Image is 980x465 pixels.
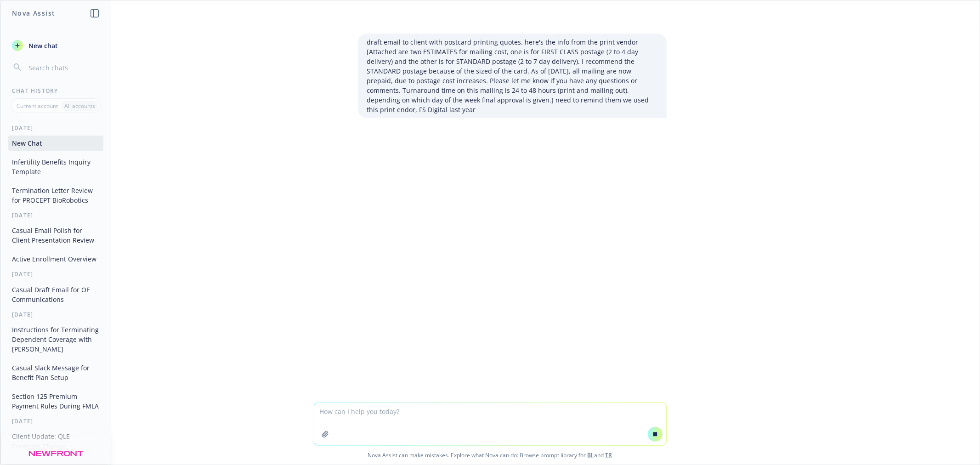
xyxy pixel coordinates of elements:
[588,451,593,459] a: BI
[1,211,111,219] div: [DATE]
[8,389,103,414] button: Section 125 Premium Payment Rules During FMLA
[606,451,612,459] a: TR
[17,102,58,110] p: Current account
[1,124,111,132] div: [DATE]
[8,282,103,307] button: Casual Draft Email for OE Communications
[8,322,103,357] button: Instructions for Terminating Dependent Coverage with [PERSON_NAME]
[367,37,657,114] p: draft email to client with postcard printing quotes. here's the info from the print vendor [Attac...
[8,223,103,248] button: Casual Email Polish for Client Presentation Review
[27,41,58,51] span: New chat
[4,446,976,465] span: Nova Assist can make mistakes. Explore what Nova can do: Browse prompt library for and
[1,270,111,278] div: [DATE]
[8,37,103,54] button: New chat
[1,417,111,425] div: [DATE]
[1,457,111,465] div: [DATE]
[8,183,103,208] button: Termination Letter Review for PROCEPT BioRobotics
[8,136,103,151] button: New Chat
[8,154,103,179] button: Infertility Benefits Inquiry Template
[8,429,103,454] button: Client Update: QLE Coverage Change
[12,8,55,18] h1: Nova Assist
[64,102,95,110] p: All accounts
[8,360,103,385] button: Casual Slack Message for Benefit Plan Setup
[8,251,103,267] button: Active Enrollment Overview
[1,87,111,95] div: Chat History
[27,61,100,74] input: Search chats
[1,311,111,318] div: [DATE]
